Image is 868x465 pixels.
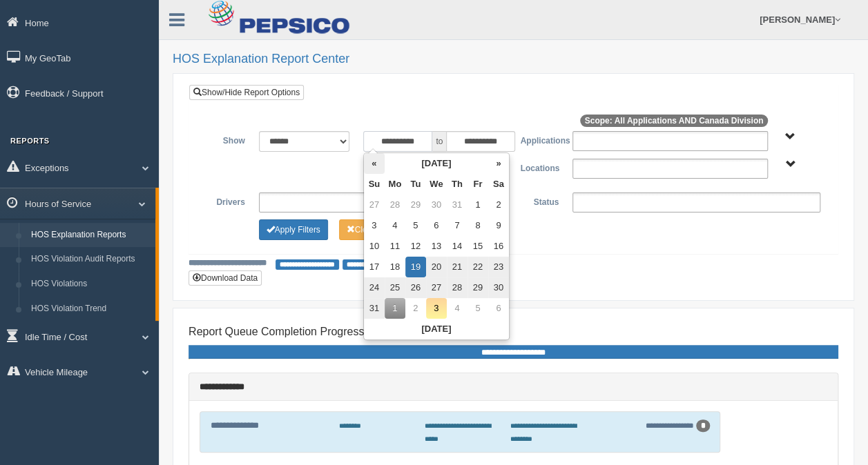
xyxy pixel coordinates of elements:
[405,257,426,277] td: 19
[467,174,488,195] th: Fr
[25,297,155,321] a: HOS Violation Trend
[447,257,467,277] td: 21
[364,319,509,339] th: [DATE]
[447,195,467,215] td: 31
[488,153,509,174] th: »
[447,215,467,236] td: 7
[364,215,385,236] td: 3
[447,277,467,298] td: 28
[513,131,566,148] label: Applications
[385,298,405,319] td: 1
[200,131,252,148] label: Show
[467,257,488,277] td: 22
[364,174,385,195] th: Su
[426,257,447,277] td: 20
[432,131,446,152] span: to
[364,277,385,298] td: 24
[447,236,467,257] td: 14
[405,277,426,298] td: 26
[364,298,385,319] td: 31
[405,174,426,195] th: Tu
[447,298,467,319] td: 4
[364,195,385,215] td: 27
[200,192,252,209] label: Drivers
[426,277,447,298] td: 27
[426,215,447,236] td: 6
[488,195,509,215] td: 2
[339,219,407,240] button: Change Filter Options
[25,247,155,272] a: HOS Violation Audit Reports
[385,257,405,277] td: 18
[467,236,488,257] td: 15
[385,153,488,174] th: [DATE]
[426,174,447,195] th: We
[467,215,488,236] td: 8
[364,153,385,174] th: «
[189,326,838,338] h4: Report Queue Completion Progress:
[488,277,509,298] td: 30
[426,298,447,319] td: 3
[488,174,509,195] th: Sa
[488,298,509,319] td: 6
[580,115,769,127] span: Scope: All Applications AND Canada Division
[385,236,405,257] td: 11
[364,236,385,257] td: 10
[405,236,426,257] td: 12
[405,298,426,319] td: 2
[488,257,509,277] td: 23
[514,159,566,175] label: Locations
[488,236,509,257] td: 16
[385,277,405,298] td: 25
[405,195,426,215] td: 29
[405,215,426,236] td: 5
[467,195,488,215] td: 1
[447,174,467,195] th: Th
[189,270,262,286] button: Download Data
[189,85,304,100] a: Show/Hide Report Options
[25,223,155,248] a: HOS Explanation Reports
[259,219,328,240] button: Change Filter Options
[173,52,854,66] h2: HOS Explanation Report Center
[385,215,405,236] td: 4
[385,195,405,215] td: 28
[364,257,385,277] td: 17
[513,192,566,209] label: Status
[426,195,447,215] td: 30
[426,236,447,257] td: 13
[385,174,405,195] th: Mo
[467,298,488,319] td: 5
[25,272,155,297] a: HOS Violations
[488,215,509,236] td: 9
[467,277,488,298] td: 29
